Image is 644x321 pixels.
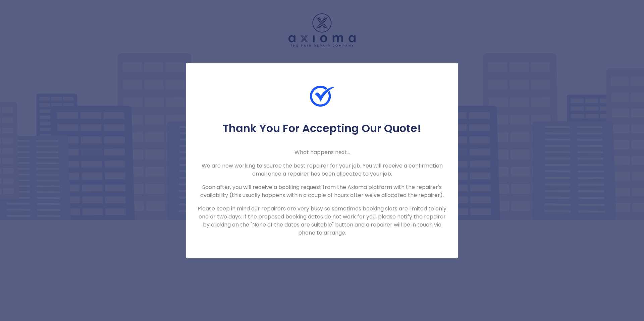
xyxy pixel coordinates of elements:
h5: Thank You For Accepting Our Quote! [197,122,447,135]
img: Check [310,84,334,108]
p: What happens next... [197,148,447,156]
p: We are now working to source the best repairer for your job. You will receive a confirmation emai... [197,162,447,178]
p: Please keep in mind our repairers are very busy so sometimes booking slots are limited to only on... [197,205,447,237]
p: Soon after, you will receive a booking request from the Axioma platform with the repairer's avail... [197,183,447,199]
